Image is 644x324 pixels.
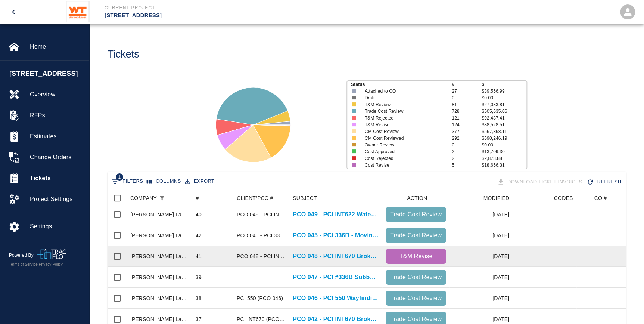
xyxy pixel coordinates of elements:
[108,48,139,61] h1: Tickets
[482,148,526,155] p: $13,709.30
[513,192,576,204] div: CODES
[145,176,183,187] button: Select columns
[482,162,526,169] p: $18,656.31
[157,193,167,203] button: Show filters
[30,111,83,120] span: RFPs
[407,192,427,204] div: ACTION
[237,232,285,239] div: PCO 045 - PCI 336B - Moving Steel Road Plates Cancellation
[237,294,283,302] div: PCI 550 (PCO 046)
[365,135,443,142] p: CM Cost Reviewed
[351,81,452,88] p: Status
[449,204,513,225] div: [DATE]
[127,192,192,204] div: COMPANY
[130,315,188,323] div: Ruppert Landscaping
[452,142,482,148] p: 0
[9,252,37,259] p: Powered By
[365,95,443,101] p: Draft
[365,101,443,108] p: T&M Review
[365,108,443,115] p: Trade Cost Review
[449,192,513,204] div: MODIFIED
[196,192,199,204] div: #
[449,288,513,309] div: [DATE]
[365,128,443,135] p: CM Cost Review
[192,192,233,204] div: #
[39,262,63,266] a: Privacy Policy
[38,262,39,266] span: |
[482,115,526,121] p: $92,487.41
[9,262,38,266] a: Terms of Service
[389,315,443,324] p: Trade Cost Review
[237,253,285,260] div: PCO 048 - PCI INT670 Broken Pavers by other trades Part 2
[196,294,202,302] div: 38
[585,176,624,189] button: Refresh
[452,88,482,95] p: 27
[594,192,606,204] div: CO #
[30,90,83,99] span: Overview
[293,252,379,261] p: PCO 048 - PCI INT670 Broken Pavers by other trades Part 2
[520,243,644,324] iframe: Chat Widget
[365,148,443,155] p: Cost Approved
[382,192,449,204] div: ACTION
[196,274,202,281] div: 39
[157,193,167,203] div: 1 active filter
[482,81,526,88] p: $
[37,249,66,259] img: TracFlo
[554,192,573,204] div: CODES
[196,253,202,260] div: 41
[105,4,363,11] p: Current Project
[482,155,526,162] p: $2,873.88
[585,176,624,189] div: Refresh the list
[30,153,83,162] span: Change Orders
[452,81,482,88] p: #
[452,121,482,128] p: 124
[4,3,22,21] button: open drawer
[233,192,289,204] div: CLIENT/PCO #
[452,128,482,135] p: 377
[293,273,379,282] a: PCO 047 - PCI #336B Subbase Repair at [GEOGRAPHIC_DATA]
[130,274,188,281] div: Ruppert Landscaping
[389,294,443,303] p: Trade Cost Review
[9,69,85,79] span: [STREET_ADDRESS]
[389,273,443,282] p: Trade Cost Review
[389,231,443,240] p: Trade Cost Review
[130,294,188,302] div: Ruppert Landscaping
[483,192,509,204] div: MODIFIED
[452,135,482,142] p: 292
[452,115,482,121] p: 121
[482,108,526,115] p: $505,635.06
[183,176,216,187] button: Export
[66,1,90,22] img: Whiting-Turner
[452,101,482,108] p: 81
[452,95,482,101] p: 0
[452,148,482,155] p: 2
[109,176,145,188] button: Show filters
[30,195,83,204] span: Project Settings
[482,142,526,148] p: $0.00
[452,108,482,115] p: 728
[482,88,526,95] p: $39,556.99
[293,294,379,303] a: PCO 046 - PCI 550 Wayfinding Sign Pavers
[130,211,188,218] div: Ruppert Landscaping
[365,162,443,169] p: Cost Revise
[293,210,379,219] a: PCO 049 - PCI INT622 Watering due to irrigation delay Part 2
[389,210,443,219] p: Trade Cost Review
[576,192,622,204] div: CO #
[293,231,379,240] a: PCO 045 - PCI 336B - Moving Steel Road Plates Cancellation
[365,142,443,148] p: Owner Review
[30,174,83,183] span: Tickets
[449,267,513,288] div: [DATE]
[237,211,285,218] div: PCO 049 - PCI INT622 Watering due to irrigation delay Part 2
[293,315,379,324] a: PCO 042 - PCI INT670 Broken Pavers by other trades
[365,88,443,95] p: Attached to CO
[293,192,317,204] div: SUBJECT
[130,253,188,260] div: Ruppert Landscaping
[452,162,482,169] p: 5
[482,101,526,108] p: $27,083.81
[482,121,526,128] p: $88,528.51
